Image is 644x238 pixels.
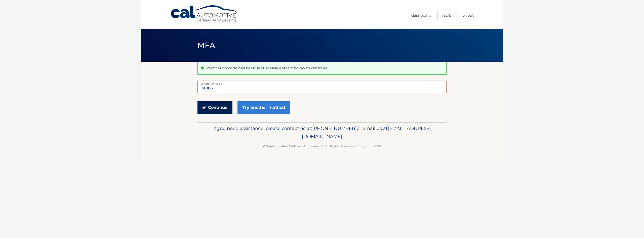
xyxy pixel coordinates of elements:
[197,41,215,50] span: MFA
[197,101,232,114] button: Continue
[263,144,324,148] strong: Cal Automotive Certified Auto Leasing
[206,66,328,70] p: Verification code has been sent. Please enter it below to continue.
[411,11,431,19] a: Dashboard
[197,81,447,93] input: Verification Code
[302,125,431,139] span: [EMAIL_ADDRESS][DOMAIN_NAME]
[237,101,290,114] a: Try another method
[170,5,238,23] a: Cal Automotive
[312,125,357,131] span: [PHONE_NUMBER]
[201,124,443,141] p: If you need assistance, please contact us at: or email us at
[197,81,447,85] label: Verification Code
[462,11,474,19] a: Logout
[201,144,443,149] p: - All Rights Reserved - Copyright 2025
[442,11,451,19] a: FAQ's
